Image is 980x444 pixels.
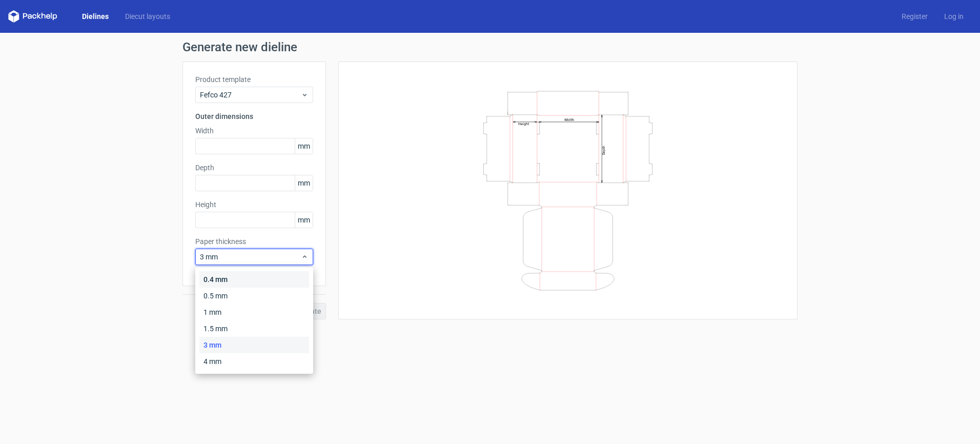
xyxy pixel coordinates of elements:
[518,122,529,126] text: Height
[199,271,309,288] div: 0.4 mm
[195,199,313,210] label: Height
[936,11,972,22] a: Log in
[200,90,301,100] span: Fefco 427
[199,304,309,320] div: 1 mm
[564,117,574,122] text: Width
[893,11,936,22] a: Register
[195,163,313,173] label: Depth
[199,353,309,370] div: 4 mm
[195,126,313,136] label: Width
[295,212,313,228] span: mm
[602,145,606,154] text: Depth
[200,252,301,262] span: 3 mm
[295,138,313,154] span: mm
[195,236,313,247] label: Paper thickness
[295,175,313,191] span: mm
[199,337,309,353] div: 3 mm
[117,11,178,22] a: Diecut layouts
[182,41,798,53] h1: Generate new dieline
[199,288,309,304] div: 0.5 mm
[199,320,309,337] div: 1.5 mm
[195,111,313,122] h3: Outer dimensions
[74,11,117,22] a: Dielines
[195,74,313,85] label: Product template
